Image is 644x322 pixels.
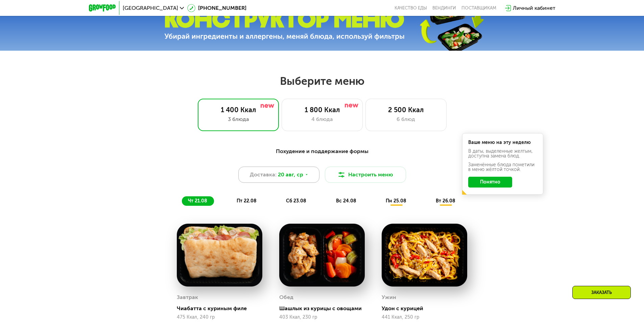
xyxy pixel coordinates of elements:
span: чт 21.08 [188,198,207,204]
span: вс 24.08 [336,198,356,204]
div: Чиабатта с куриным филе [177,305,268,312]
div: 4 блюда [289,115,356,123]
div: Заказать [572,286,631,299]
div: Обед [279,292,293,302]
div: Похудение и поддержание формы [122,147,522,156]
div: Личный кабинет [513,4,555,12]
span: сб 23.08 [286,198,306,204]
span: пн 25.08 [386,198,406,204]
div: 441 Ккал, 250 гр [382,315,467,320]
div: Ужин [382,292,396,302]
span: 20 авг, ср [278,171,303,179]
div: Заменённые блюда пометили в меню жёлтой точкой. [468,163,537,172]
span: пт 22.08 [237,198,257,204]
div: 3 блюда [205,115,272,123]
div: поставщикам [461,5,496,11]
span: вт 26.08 [436,198,455,204]
div: В даты, выделенные желтым, доступна замена блюд. [468,149,537,158]
div: 403 Ккал, 230 гр [279,315,365,320]
div: 475 Ккал, 240 гр [177,315,262,320]
div: 6 блюд [373,115,439,123]
div: Завтрак [177,292,198,302]
div: 1 800 Ккал [289,106,356,114]
button: Настроить меню [325,167,406,183]
button: Понятно [468,177,512,188]
div: 2 500 Ккал [373,106,439,114]
span: Доставка: [250,171,277,179]
div: Шашлык из курицы с овощами [279,305,370,312]
div: Удон с курицей [382,305,473,312]
span: [GEOGRAPHIC_DATA] [123,5,178,11]
a: Вендинги [432,5,456,11]
h2: Выберите меню [22,74,622,88]
a: [PHONE_NUMBER] [187,4,246,12]
div: 1 400 Ккал [205,106,272,114]
div: Ваше меню на эту неделю [468,140,537,145]
a: Качество еды [395,5,427,11]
